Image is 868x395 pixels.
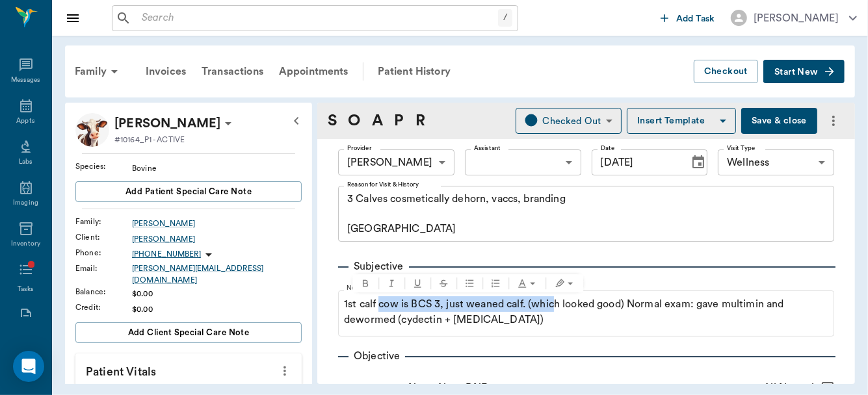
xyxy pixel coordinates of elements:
[132,262,302,286] a: [PERSON_NAME][EMAIL_ADDRESS][DOMAIN_NAME]
[11,75,41,85] div: Messages
[271,56,356,87] a: Appointments
[67,56,130,87] div: Family
[482,274,508,292] button: Ordered list
[114,113,220,134] p: [PERSON_NAME]
[592,149,680,175] input: MM/DD/YYYY
[509,274,546,292] button: Text color
[347,144,371,153] label: Provider
[474,144,501,153] label: Assistant
[75,231,132,243] div: Client :
[328,109,337,133] a: S
[370,56,458,87] a: Patient History
[338,149,454,175] div: [PERSON_NAME]
[11,239,40,249] div: Inventory
[456,274,482,292] span: Bulleted list (⌃⇧8)
[194,56,271,87] a: Transactions
[754,10,839,26] div: [PERSON_NAME]
[456,274,482,292] button: Bulleted list
[498,9,512,27] div: /
[75,216,132,227] div: Family :
[75,301,132,313] div: Credit :
[394,109,404,133] a: P
[75,181,302,202] button: Add patient Special Care Note
[132,162,302,174] div: Bovine
[344,296,828,327] p: 1st calf cow is BCS 3, just weaned calf. (which looked good) Normal exam: gave multimin and dewor...
[132,288,302,299] div: $0.00
[274,360,295,382] button: more
[347,284,364,293] label: Notes
[718,149,834,175] div: Wellness
[348,109,360,133] a: O
[138,56,194,87] a: Invoices
[75,247,132,259] div: Phone :
[482,274,508,292] span: Ordered list (⌃⇧9)
[75,160,132,172] div: Species :
[694,60,758,84] button: Checkout
[763,60,845,84] button: Start New
[132,233,302,245] a: [PERSON_NAME]
[347,180,419,189] label: Reason for Visit & History
[60,5,86,31] button: Close drawer
[18,285,34,294] div: Tasks
[685,149,711,175] button: Choose date, selected date is Oct 2, 2025
[114,113,220,134] div: Bovine Holbrook
[601,144,614,153] label: Date
[114,134,185,146] p: #10164_P1 - ACTIVE
[352,274,378,292] button: Bold
[75,353,302,386] p: Patient Vitals
[627,108,736,134] button: Insert Template
[404,274,430,292] button: Underline
[13,198,38,208] div: Imaging
[720,6,867,30] button: [PERSON_NAME]
[543,114,601,129] div: Checked Out
[132,303,302,315] div: $0.00
[741,108,817,134] button: Save & close
[404,274,430,292] span: Underline (⌃U)
[352,274,378,292] span: Bold (⌃B)
[16,116,34,126] div: Appts
[430,274,456,292] span: Strikethrough (⌃D)
[349,348,405,364] p: Objective
[75,322,302,343] button: Add client Special Care Note
[125,185,252,199] span: Add patient Special Care Note
[727,144,756,153] label: Visit Type
[430,274,456,292] button: Strikethrough
[128,325,250,340] span: Add client Special Care Note
[822,110,845,132] button: more
[75,113,109,147] img: Profile Image
[378,274,404,292] span: Italic (⌃I)
[137,9,498,27] input: Search
[415,109,425,133] a: R
[13,351,44,382] div: Open Intercom Messenger
[372,109,383,133] a: A
[132,218,302,229] a: [PERSON_NAME]
[655,6,720,30] button: Add Task
[132,249,201,260] p: [PHONE_NUMBER]
[75,262,132,274] div: Email :
[19,157,33,167] div: Labs
[349,259,409,274] p: Subjective
[546,274,583,292] button: Text highlight
[75,286,132,298] div: Balance :
[347,192,825,236] textarea: 3 Calves cosmetically dehorn, vaccs, branding [GEOGRAPHIC_DATA]
[378,274,404,292] button: Italic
